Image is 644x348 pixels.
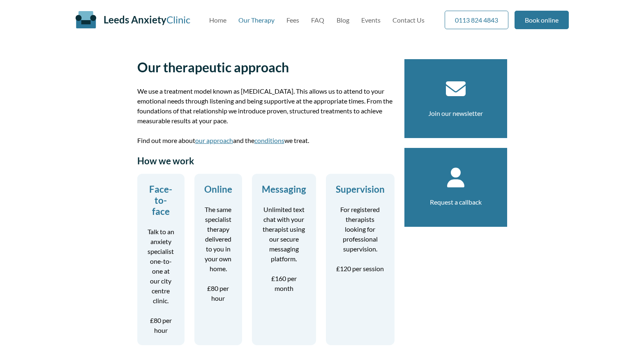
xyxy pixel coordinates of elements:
a: Home [209,16,226,24]
p: £160 per month [262,274,306,293]
a: Join our newsletter [428,109,483,117]
p: For registered therapists looking for professional supervision. [336,205,385,254]
a: FAQ [311,16,324,24]
a: Supervision For registered therapists looking for professional supervision. £120 per session [336,184,385,274]
h3: Messaging [262,184,306,195]
a: Request a callback [430,198,482,206]
a: 0113 824 4843 [445,11,508,29]
p: £80 per hour [204,283,232,303]
h2: How we work [137,155,395,166]
h3: Supervision [336,184,385,195]
a: Our Therapy [238,16,275,24]
p: We use a treatment model known as [MEDICAL_DATA]. This allows us to attend to your emotional need... [137,86,395,126]
a: Book online [515,11,569,29]
h1: Our therapeutic approach [137,59,395,75]
h3: Online [204,184,232,195]
p: Unlimited text chat with your therapist using our secure messaging platform. [262,205,306,264]
h3: Face-to-face [147,184,175,217]
a: Online The same specialist therapy delivered to you in your own home. £80 per hour [204,184,232,303]
p: The same specialist therapy delivered to you in your own home. [204,205,232,274]
a: Contact Us [392,16,425,24]
a: Blog [337,16,349,24]
p: £80 per hour [147,316,175,335]
a: Events [361,16,381,24]
a: conditions [254,136,284,144]
a: Leeds AnxietyClinic [104,14,190,25]
span: Leeds Anxiety [104,14,166,25]
a: our approach [195,136,233,144]
a: Fees [286,16,299,24]
p: Find out more about and the we treat. [137,136,395,145]
a: Messaging Unlimited text chat with your therapist using our secure messaging platform. £160 per m... [262,184,306,293]
p: Talk to an anxiety specialist one-to-one at our city centre clinic. [147,227,175,306]
p: £120 per session [336,264,385,274]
